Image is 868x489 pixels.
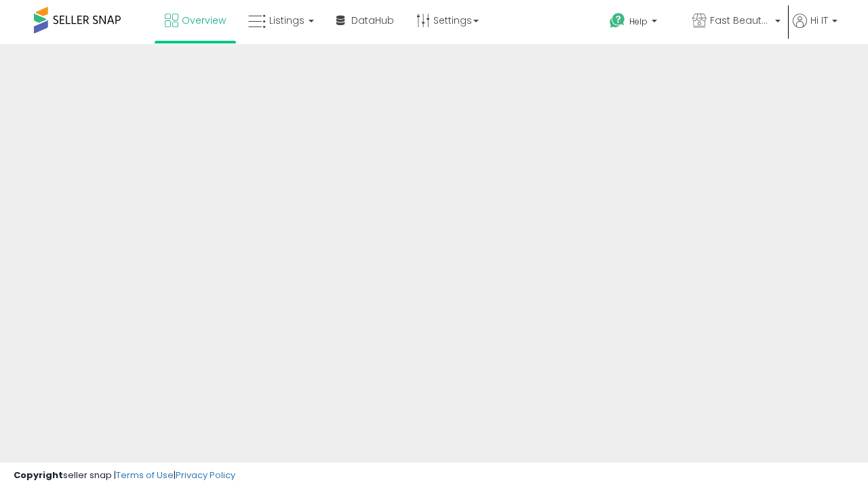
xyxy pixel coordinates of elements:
[810,14,828,27] span: Hi IT
[14,469,63,482] strong: Copyright
[793,14,837,44] a: Hi IT
[351,14,394,27] span: DataHub
[269,14,304,27] span: Listings
[609,12,626,29] i: Get Help
[14,469,235,482] div: seller snap | |
[629,16,648,27] span: Help
[710,14,771,27] span: Fast Beauty ([GEOGRAPHIC_DATA])
[176,469,235,482] a: Privacy Policy
[182,14,226,27] span: Overview
[116,469,174,482] a: Terms of Use
[599,2,680,44] a: Help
